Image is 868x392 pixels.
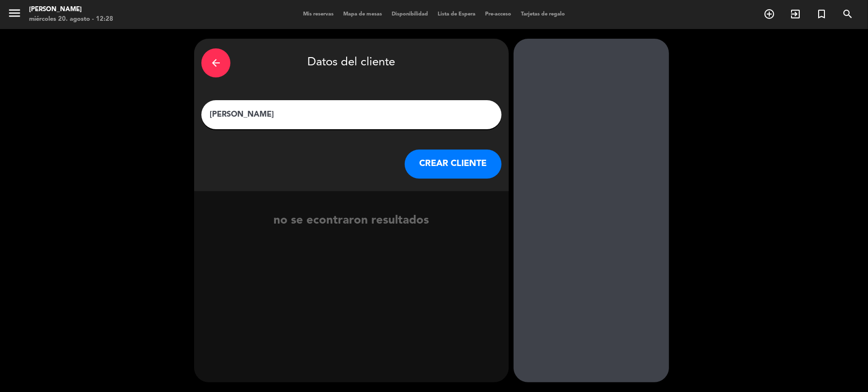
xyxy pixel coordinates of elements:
[816,8,827,20] i: turned_in_not
[480,12,516,17] span: Pre-acceso
[433,12,480,17] span: Lista de Espera
[29,5,113,15] div: [PERSON_NAME]
[516,12,570,17] span: Tarjetas de regalo
[7,6,22,24] button: menu
[338,12,387,17] span: Mapa de mesas
[405,150,502,179] button: CREAR CLIENTE
[210,57,222,69] i: arrow_back
[7,6,22,20] i: menu
[842,8,853,20] i: search
[387,12,433,17] span: Disponibilidad
[201,46,502,80] div: Datos del cliente
[194,211,509,230] div: no se econtraron resultados
[298,12,338,17] span: Mis reservas
[763,8,775,20] i: add_circle_outline
[29,15,113,24] div: miércoles 20. agosto - 12:28
[790,8,801,20] i: exit_to_app
[209,108,494,121] input: Escriba nombre, correo electrónico o número de teléfono...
